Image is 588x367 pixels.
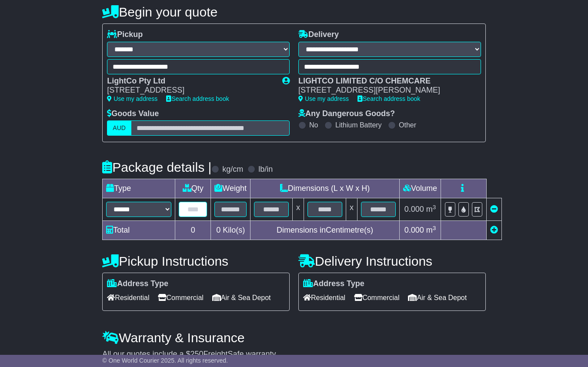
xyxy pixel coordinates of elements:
[107,120,131,136] label: AUD
[216,226,220,234] span: 0
[433,204,436,210] sup: 3
[298,254,486,268] h4: Delivery Instructions
[258,165,273,174] label: lb/in
[212,291,271,304] span: Air & Sea Depot
[211,221,251,240] td: Kilo(s)
[107,279,168,289] label: Address Type
[309,121,318,129] label: No
[107,109,159,119] label: Goods Value
[190,350,203,358] span: 250
[166,95,229,102] a: Search address book
[298,86,472,95] div: [STREET_ADDRESS][PERSON_NAME]
[433,225,436,231] sup: 3
[298,30,339,40] label: Delivery
[298,95,349,102] a: Use my address
[408,291,467,304] span: Air & Sea Depot
[354,291,399,304] span: Commercial
[102,350,485,359] div: All our quotes include a $ FreightSafe warranty.
[357,95,420,102] a: Search address book
[175,221,211,240] td: 0
[211,179,251,198] td: Weight
[102,160,211,174] h4: Package details |
[400,179,441,198] td: Volume
[102,330,485,345] h4: Warranty & Insurance
[103,179,175,198] td: Type
[293,198,304,221] td: x
[102,254,290,268] h4: Pickup Instructions
[251,221,400,240] td: Dimensions in Centimetre(s)
[404,205,424,214] span: 0.000
[107,77,274,86] div: LightCo Pty Ltd
[298,77,472,86] div: LIGHTCO LIMITED C/O CHEMCARE
[107,95,157,102] a: Use my address
[426,226,436,234] span: m
[426,205,436,214] span: m
[404,226,424,234] span: 0.000
[346,198,357,221] td: x
[251,179,400,198] td: Dimensions (L x W x H)
[303,279,364,289] label: Address Type
[399,121,416,129] label: Other
[107,30,143,40] label: Pickup
[222,165,243,174] label: kg/cm
[107,291,149,304] span: Residential
[490,226,498,234] a: Add new item
[175,179,211,198] td: Qty
[490,205,498,214] a: Remove this item
[103,221,175,240] td: Total
[158,291,203,304] span: Commercial
[335,121,382,129] label: Lithium Battery
[303,291,345,304] span: Residential
[102,5,485,19] h4: Begin your quote
[298,109,395,119] label: Any Dangerous Goods?
[102,357,228,364] span: © One World Courier 2025. All rights reserved.
[107,86,274,95] div: [STREET_ADDRESS]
